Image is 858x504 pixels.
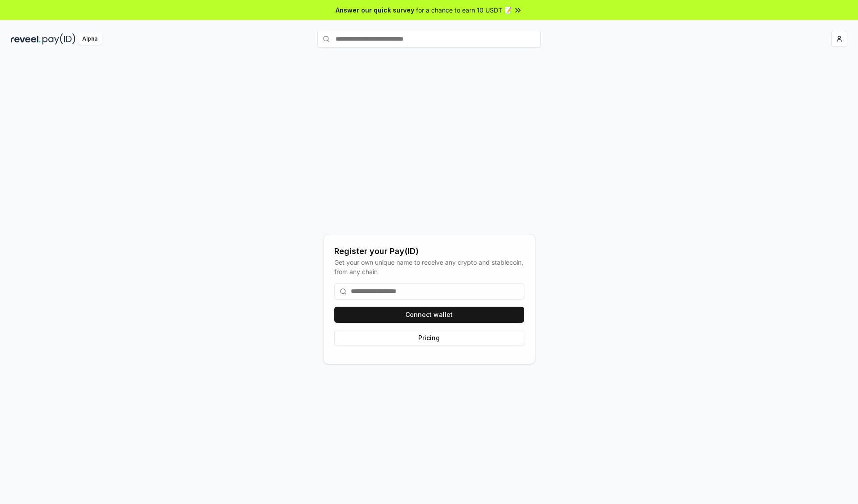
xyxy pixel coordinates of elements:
div: Get your own unique name to receive any crypto and stablecoin, from any chain [334,258,524,276]
img: pay_id [42,33,76,45]
span: Answer our quick survey [336,5,414,15]
div: Register your Pay(ID) [334,245,524,258]
button: Pricing [334,330,524,346]
img: reveel_dark [11,33,41,45]
span: for a chance to earn 10 USDT 📝 [416,5,512,15]
button: Connect wallet [334,307,524,323]
div: Alpha [77,33,102,45]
